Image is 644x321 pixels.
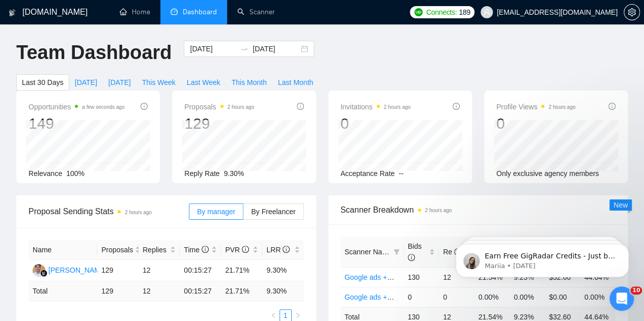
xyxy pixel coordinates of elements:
[187,77,220,88] span: Last Week
[496,169,599,178] span: Only exclusive agency members
[202,246,209,253] span: info-circle
[97,240,138,260] th: Proposals
[459,7,470,18] span: 189
[29,169,62,178] span: Relevance
[97,260,138,281] td: 129
[341,203,616,216] span: Scanner Breakdown
[272,74,319,91] button: Last Month
[404,267,439,287] td: 130
[33,266,107,274] a: AC[PERSON_NAME]
[630,286,642,295] span: 10
[75,77,97,88] span: [DATE]
[29,240,97,260] th: Name
[474,287,510,307] td: 0.00%
[237,8,275,16] a: searchScanner
[624,8,640,16] a: setting
[40,270,47,277] img: gigradar-bm.png
[82,104,124,110] time: a few seconds ago
[345,248,392,256] span: Scanner Name
[29,281,97,301] td: Total
[297,103,304,110] span: info-circle
[69,74,103,91] button: [DATE]
[136,74,181,91] button: This Week
[221,260,262,281] td: 21.71%
[609,286,634,311] iframe: Intercom live chat
[251,208,295,216] span: By Freelancer
[97,281,138,301] td: 129
[197,208,235,216] span: By manager
[278,77,313,88] span: Last Month
[384,104,411,110] time: 2 hours ago
[545,287,580,307] td: $0.00
[142,77,176,88] span: This Week
[190,43,236,54] input: Start date
[580,287,615,307] td: 0.00%
[624,8,639,16] span: setting
[184,114,254,133] div: 129
[240,45,248,53] span: swap-right
[548,104,575,110] time: 2 hours ago
[341,169,395,178] span: Acceptance Rate
[283,246,290,253] span: info-circle
[125,210,152,215] time: 2 hours ago
[221,281,262,301] td: 21.71 %
[9,5,16,21] img: logo
[66,169,85,178] span: 100%
[341,114,411,133] div: 0
[183,8,217,16] span: Dashboard
[138,240,180,260] th: Replies
[16,74,69,91] button: Last 30 Days
[180,281,221,301] td: 00:15:27
[262,281,303,301] td: 9.30 %
[184,246,208,254] span: Time
[16,41,172,65] h1: Team Dashboard
[181,74,226,91] button: Last Week
[613,201,628,209] span: New
[103,74,136,91] button: [DATE]
[391,244,402,259] span: filter
[624,4,640,20] button: setting
[439,267,474,287] td: 12
[440,222,644,294] iframe: Intercom notifications message
[108,77,131,88] span: [DATE]
[240,45,248,53] span: to
[29,101,125,113] span: Opportunities
[404,287,439,307] td: 0
[138,281,180,301] td: 12
[225,246,249,254] span: PVR
[453,103,460,110] span: info-circle
[232,77,267,88] span: This Month
[426,7,457,18] span: Connects:
[33,264,45,277] img: AC
[608,103,615,110] span: info-circle
[138,260,180,281] td: 12
[270,312,276,318] span: left
[345,273,439,281] a: Google ads +meta (titles only)
[48,265,107,276] div: [PERSON_NAME]
[224,169,244,178] span: 9.30%
[414,8,423,16] img: upwork-logo.png
[184,101,254,113] span: Proposals
[280,310,291,321] a: 1
[345,293,468,301] a: Google ads +meta descriptions (Exact)
[483,9,490,16] span: user
[101,244,133,255] span: Proposals
[496,101,576,113] span: Profile Views
[22,77,64,88] span: Last 30 Days
[242,246,249,253] span: info-circle
[180,260,221,281] td: 00:15:27
[439,287,474,307] td: 0
[143,244,168,255] span: Replies
[29,114,125,133] div: 149
[510,287,545,307] td: 0.00%
[496,114,576,133] div: 0
[295,312,301,318] span: right
[399,169,403,178] span: --
[120,8,150,16] a: homeHome
[408,242,422,261] span: Bids
[341,101,411,113] span: Invitations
